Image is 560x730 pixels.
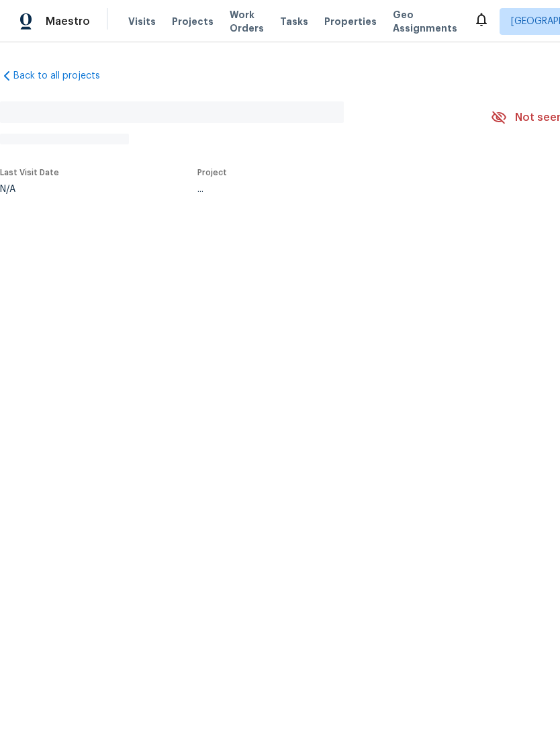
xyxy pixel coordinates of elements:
[324,15,377,28] span: Properties
[172,15,214,28] span: Projects
[128,15,156,28] span: Visits
[197,185,455,194] div: ...
[197,169,227,177] span: Project
[46,15,90,28] span: Maestro
[230,8,264,35] span: Work Orders
[280,17,308,26] span: Tasks
[393,8,457,35] span: Geo Assignments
